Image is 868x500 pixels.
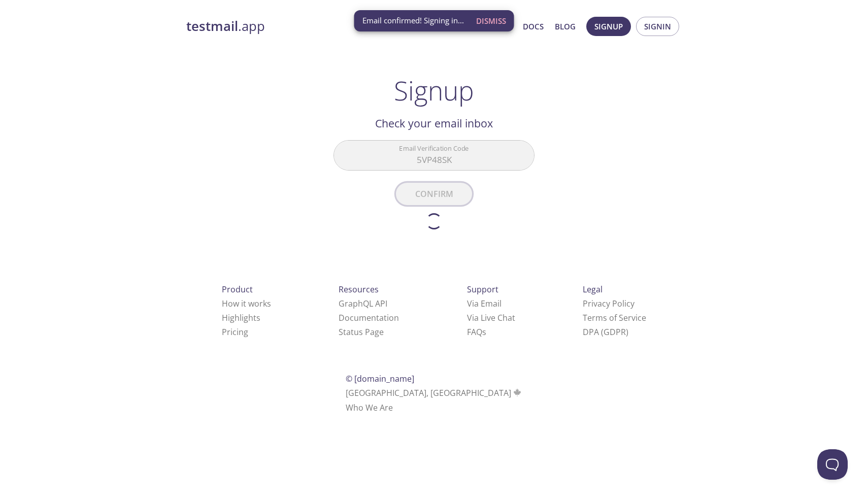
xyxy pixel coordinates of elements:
button: Dismiss [472,11,510,30]
h2: Check your email inbox [333,115,535,132]
iframe: Help Scout Beacon - Open [817,449,848,480]
a: Blog [555,20,576,33]
span: © [DOMAIN_NAME] [346,373,414,384]
span: Product [222,284,253,295]
span: Support [467,284,498,295]
span: Signin [644,20,671,33]
strong: testmail [186,17,238,35]
span: Email confirmed! Signing in... [362,15,464,26]
a: Documentation [339,312,399,323]
button: Signin [636,17,679,36]
span: Resources [339,284,379,295]
a: Who We Are [346,402,393,413]
span: Dismiss [476,14,506,27]
a: Highlights [222,312,260,323]
h1: Signup [394,75,474,106]
span: Signup [594,20,623,33]
a: How it works [222,298,271,309]
a: Via Live Chat [467,312,515,323]
span: s [482,326,486,338]
a: FAQ [467,326,486,338]
a: GraphQL API [339,298,387,309]
span: [GEOGRAPHIC_DATA], [GEOGRAPHIC_DATA] [346,387,523,398]
button: Signup [586,17,631,36]
a: Privacy Policy [583,298,635,309]
a: Via Email [467,298,502,309]
a: testmail.app [186,18,425,35]
a: Pricing [222,326,248,338]
a: Docs [523,20,544,33]
span: Legal [583,284,603,295]
a: DPA (GDPR) [583,326,628,338]
a: Status Page [339,326,384,338]
a: Terms of Service [583,312,646,323]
